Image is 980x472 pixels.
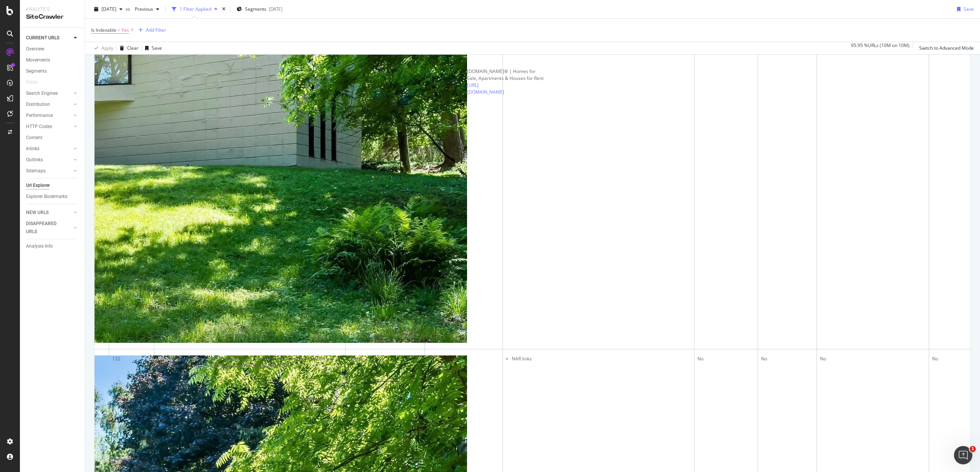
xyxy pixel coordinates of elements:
a: Url Explorer [26,182,79,190]
div: Clear [127,45,139,51]
div: Content [26,134,42,142]
div: No [761,355,813,362]
a: Visits [26,78,45,86]
div: CURRENT URLS [26,34,59,42]
div: Overview [26,45,44,53]
div: 136 [428,355,500,362]
span: Previous [132,6,153,12]
button: Previous [132,3,162,15]
button: Segments[DATE] [234,3,286,15]
div: Outlinks [26,156,43,164]
span: Yes [121,25,129,36]
a: Distribution [26,101,72,109]
div: Sitemaps [26,167,46,175]
button: Clear [117,42,139,54]
span: Is Indexable [91,27,116,33]
a: Content [26,134,79,142]
div: Distribution [26,101,50,109]
div: Explorer Bookmarks [26,193,67,201]
div: No [820,355,926,362]
div: Inlinks [26,145,39,153]
div: Analysis Info [26,242,53,250]
div: DISAPPEARED URLS [26,220,65,236]
div: Add Filter [146,27,166,33]
div: Search Engines [26,89,58,97]
div: [DOMAIN_NAME]® | Homes for Sale, Apartments & Houses for Rent [467,68,544,82]
a: Explorer Bookmarks [26,193,79,201]
button: Save [142,42,162,54]
div: Save [964,6,974,12]
div: 95.95 % URLs ( 10M on 10M ) [851,42,910,54]
div: times [220,5,227,13]
a: Search Engines [26,89,72,97]
a: Analysis Info [26,242,79,250]
button: [DATE] [91,3,126,15]
a: DISAPPEARED URLS [26,220,72,236]
div: Analytics [26,6,78,13]
div: 132 [112,355,151,362]
a: [URL][DOMAIN_NAME] [467,82,504,96]
div: SiteCrawler [26,13,78,21]
div: Find real estate and homes for sale [DATE]. Use the most comprehensive source of MLS property lis... [157,355,342,369]
a: Sitemaps [26,167,72,175]
a: NEW URLS [26,209,72,217]
a: Outlinks [26,156,72,164]
a: Movements [26,56,79,64]
span: 1 [970,446,976,452]
div: Save [152,45,162,51]
button: 1 Filter Applied [169,3,220,15]
div: unique [349,355,421,362]
li: NAR links [512,355,691,362]
span: vs [126,6,132,12]
div: HTTP Codes [26,123,52,131]
a: CURRENT URLS [26,34,72,42]
div: Performance [26,112,53,120]
div: Segments [26,67,47,75]
div: Visits [26,78,38,86]
div: [DATE] [269,6,283,12]
button: Add Filter [136,26,166,35]
iframe: Intercom live chat [954,446,972,464]
div: 1 Filter Applied [180,6,211,12]
div: Apply [101,45,113,51]
div: NEW URLS [26,209,49,217]
span: Segments [245,6,266,12]
a: Overview [26,45,79,53]
a: HTTP Codes [26,123,72,131]
div: No [697,355,755,362]
span: 2025 Aug. 5th [101,6,116,12]
a: Segments [26,67,79,75]
button: Save [954,3,974,15]
button: Switch to Advanced Mode [916,42,974,54]
div: Url Explorer [26,182,50,190]
button: Apply [91,42,113,54]
a: Performance [26,112,72,120]
div: Switch to Advanced Mode [919,45,974,51]
div: Movements [26,56,50,64]
span: = [118,27,120,33]
a: Inlinks [26,145,72,153]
